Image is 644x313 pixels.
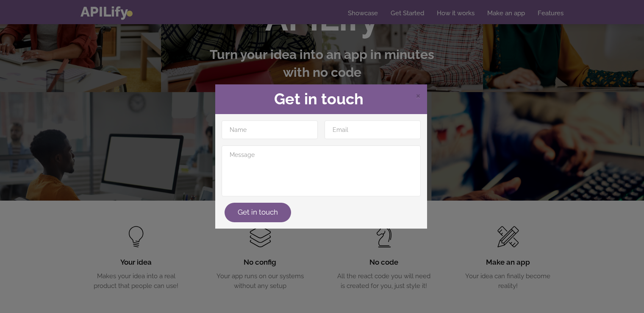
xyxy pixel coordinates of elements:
button: Get in touch [225,203,291,222]
span: × [416,89,421,101]
input: Name [222,120,318,139]
span: Close [416,90,421,101]
h2: Get in touch [222,91,421,108]
input: Email [325,120,421,139]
